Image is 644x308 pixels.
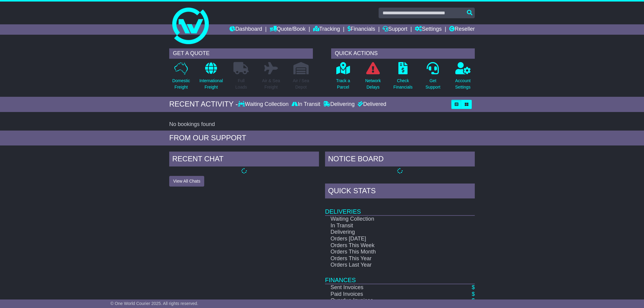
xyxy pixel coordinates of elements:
[394,78,413,90] p: Check Financials
[472,297,475,303] a: $
[325,268,475,284] td: Finances
[393,62,413,94] a: CheckFinancials
[325,222,453,229] td: In Transit
[325,284,453,291] td: Sent Invoices
[425,62,441,94] a: GetSupport
[169,152,319,168] div: RECENT CHAT
[238,101,290,108] div: Waiting Collection
[172,62,190,94] a: DomesticFreight
[325,297,453,304] td: Overdue Invoices
[383,24,407,35] a: Support
[348,24,375,35] a: Financials
[455,62,471,94] a: AccountSettings
[415,24,442,35] a: Settings
[262,78,280,90] p: Air & Sea Freight
[199,78,223,90] p: International Freight
[331,48,475,59] div: QUICK ACTIONS
[199,62,223,94] a: InternationalFreight
[110,301,198,306] span: © One World Courier 2025. All rights reserved.
[313,24,340,35] a: Tracking
[169,134,475,142] div: FROM OUR SUPPORT
[425,78,440,90] p: Get Support
[325,200,475,215] td: Deliveries
[336,62,350,94] a: Track aParcel
[325,229,453,236] td: Delivering
[356,101,386,108] div: Delivered
[336,78,350,90] p: Track a Parcel
[449,24,475,35] a: Reseller
[325,215,453,222] td: Waiting Collection
[233,78,249,90] p: Full Loads
[325,291,453,298] td: Paid Invoices
[229,24,262,35] a: Dashboard
[325,152,475,168] div: NOTICE BOARD
[169,100,238,109] div: RECENT ACTIVITY -
[322,101,356,108] div: Delivering
[325,242,453,249] td: Orders This Week
[172,78,190,90] p: Domestic Freight
[169,176,204,187] button: View All Chats
[270,24,306,35] a: Quote/Book
[472,284,475,290] a: $
[325,184,475,200] div: Quick Stats
[365,62,381,94] a: NetworkDelays
[325,255,453,262] td: Orders This Year
[325,249,453,255] td: Orders This Month
[169,121,475,128] div: No bookings found
[455,78,471,90] p: Account Settings
[472,291,475,297] a: $
[293,78,309,90] p: Air / Sea Depot
[290,101,322,108] div: In Transit
[169,48,313,59] div: GET A QUOTE
[365,78,381,90] p: Network Delays
[325,236,453,242] td: Orders [DATE]
[325,262,453,268] td: Orders Last Year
